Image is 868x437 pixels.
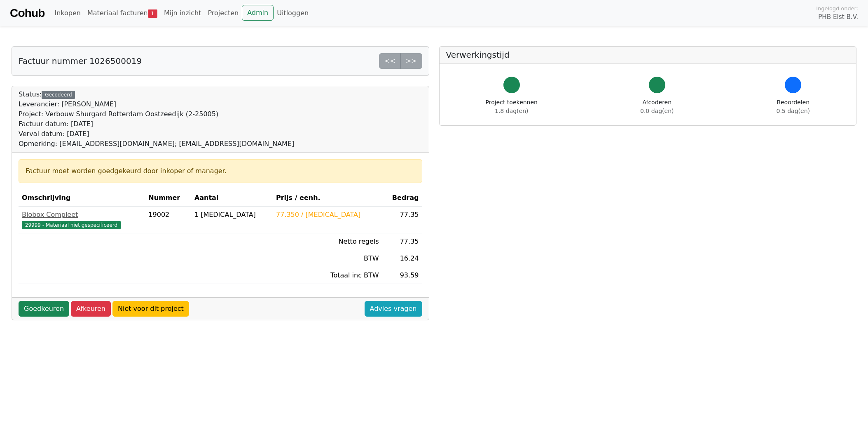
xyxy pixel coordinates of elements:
th: Nummer [145,190,191,207]
td: 77.35 [382,233,422,250]
td: 19002 [145,207,191,233]
span: 1 [148,9,157,18]
div: Leverancier: [PERSON_NAME] [19,99,294,109]
div: 1 [MEDICAL_DATA] [194,210,269,220]
td: Netto regels [273,233,382,250]
th: Aantal [191,190,273,207]
a: Goedkeuren [19,301,69,317]
div: Beoordelen [777,98,810,115]
div: 77.350 / [MEDICAL_DATA] [276,210,379,220]
a: Uitloggen [274,5,312,21]
a: Afkeuren [71,301,111,317]
th: Omschrijving [19,190,145,207]
td: 93.59 [382,267,422,284]
div: Project toekennen [486,98,538,115]
div: Factuur moet worden goedgekeurd door inkoper of manager. [26,166,415,176]
div: Opmerking: [EMAIL_ADDRESS][DOMAIN_NAME]; [EMAIL_ADDRESS][DOMAIN_NAME] [19,139,294,149]
a: Materiaal facturen1 [84,5,161,21]
div: Project: Verbouw Shurgard Rotterdam Oostzeedijk (2-25005) [19,109,294,119]
span: PHB Elst B.V. [818,12,858,22]
td: Totaal inc BTW [273,267,382,284]
h5: Verwerkingstijd [446,50,850,60]
div: Factuur datum: [DATE] [19,119,294,129]
span: 29999 - Materiaal niet gespecificeerd [22,221,121,229]
a: Admin [242,5,274,21]
span: 0.5 dag(en) [777,108,810,114]
td: BTW [273,250,382,267]
a: Niet voor dit project [112,301,189,317]
td: 16.24 [382,250,422,267]
div: Afcoderen [640,98,674,115]
a: Advies vragen [365,301,422,317]
div: Gecodeerd [42,91,75,99]
a: Inkopen [51,5,84,21]
span: 1.8 dag(en) [495,108,528,114]
div: Biobox Compleet [22,210,142,220]
span: Ingelogd onder: [816,5,858,12]
a: Cohub [10,3,44,23]
th: Bedrag [382,190,422,207]
a: Biobox Compleet29999 - Materiaal niet gespecificeerd [22,210,142,230]
a: Mijn inzicht [161,5,205,21]
div: Verval datum: [DATE] [19,129,294,139]
td: 77.35 [382,207,422,233]
h5: Factuur nummer 1026500019 [19,56,142,66]
th: Prijs / eenh. [273,190,382,207]
span: 0.0 dag(en) [640,108,674,114]
a: Projecten [204,5,242,21]
div: Status: [19,89,294,149]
